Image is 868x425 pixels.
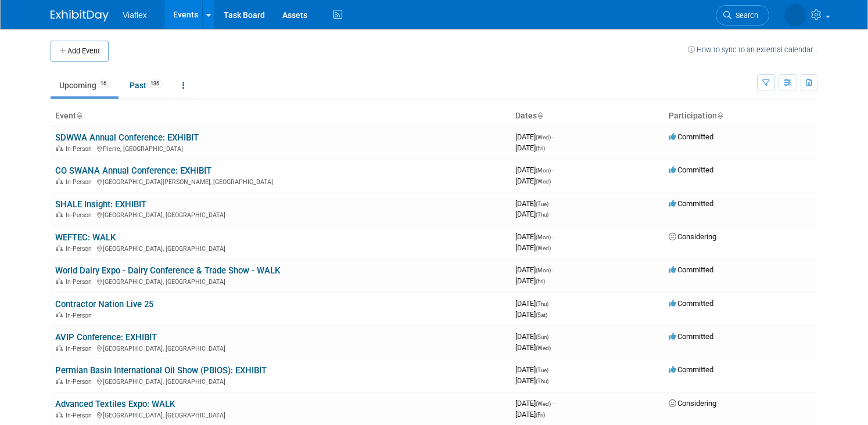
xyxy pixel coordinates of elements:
img: David Tesch [784,4,806,26]
span: [DATE] [515,276,545,285]
span: In-Person [66,211,95,219]
span: (Sun) [536,334,548,340]
span: (Mon) [536,167,551,174]
span: - [550,365,552,374]
span: 16 [97,80,110,88]
span: - [553,399,554,408]
span: (Wed) [536,345,551,351]
a: Sort by Event Name [76,111,82,120]
div: [GEOGRAPHIC_DATA][PERSON_NAME], [GEOGRAPHIC_DATA] [55,177,506,186]
span: - [553,132,554,141]
span: Considering [669,399,716,408]
span: Committed [669,199,713,208]
span: [DATE] [515,265,554,274]
span: Committed [669,299,713,308]
a: SHALE Insight: EXHIBIT [55,199,146,210]
span: In-Person [66,178,95,186]
span: [DATE] [515,410,545,419]
span: 136 [147,80,163,88]
span: (Wed) [536,178,551,185]
span: [DATE] [515,243,551,252]
span: (Sat) [536,312,547,318]
span: [DATE] [515,132,554,141]
span: (Thu) [536,301,548,307]
a: World Dairy Expo - Dairy Conference & Trade Show - WALK [55,265,280,276]
span: (Thu) [536,211,548,218]
span: In-Person [66,378,95,386]
span: (Wed) [536,401,551,407]
button: Add Event [51,41,109,62]
div: [GEOGRAPHIC_DATA], [GEOGRAPHIC_DATA] [55,276,506,286]
a: Sort by Start Date [537,111,543,120]
span: [DATE] [515,232,554,241]
a: WEFTEC: WALK [55,232,116,243]
span: (Fri) [536,145,545,152]
span: (Tue) [536,201,548,207]
a: Past136 [121,74,171,96]
span: Committed [669,165,713,174]
img: In-Person Event [56,312,63,318]
a: Contractor Nation Live 25 [55,299,153,309]
span: - [553,232,554,241]
span: Committed [669,265,713,274]
a: How to sync to an external calendar... [688,45,817,54]
span: (Tue) [536,367,548,373]
span: [DATE] [515,399,554,408]
span: [DATE] [515,177,551,185]
span: In-Person [66,245,95,253]
span: [DATE] [515,365,552,374]
span: - [550,299,552,308]
th: Dates [511,106,664,126]
th: Participation [664,106,817,126]
a: CO SWANA Annual Conference: EXHIBIT [55,165,211,176]
span: [DATE] [515,332,552,341]
div: [GEOGRAPHIC_DATA], [GEOGRAPHIC_DATA] [55,376,506,386]
span: - [553,165,554,174]
span: [DATE] [515,343,551,352]
span: (Wed) [536,245,551,251]
a: Upcoming16 [51,74,119,96]
span: (Mon) [536,234,551,240]
div: [GEOGRAPHIC_DATA], [GEOGRAPHIC_DATA] [55,343,506,352]
span: In-Person [66,145,95,153]
span: In-Person [66,412,95,419]
span: In-Person [66,312,95,319]
span: - [553,265,554,274]
span: [DATE] [515,299,552,308]
span: Committed [669,332,713,341]
span: Committed [669,365,713,374]
span: [DATE] [515,199,552,208]
div: [GEOGRAPHIC_DATA], [GEOGRAPHIC_DATA] [55,243,506,253]
span: (Fri) [536,412,545,418]
span: [DATE] [515,310,547,319]
span: [DATE] [515,143,545,152]
div: [GEOGRAPHIC_DATA], [GEOGRAPHIC_DATA] [55,210,506,219]
span: (Mon) [536,267,551,273]
img: ExhibitDay [51,10,109,21]
span: (Fri) [536,278,545,284]
img: In-Person Event [56,412,63,417]
img: In-Person Event [56,378,63,384]
th: Event [51,106,511,126]
a: SDWWA Annual Conference: EXHIBIT [55,132,199,143]
span: Search [731,11,758,20]
div: [GEOGRAPHIC_DATA], [GEOGRAPHIC_DATA] [55,410,506,419]
img: In-Person Event [56,145,63,151]
span: - [550,199,552,208]
span: [DATE] [515,376,548,385]
span: Committed [669,132,713,141]
img: In-Person Event [56,278,63,284]
img: In-Person Event [56,178,63,184]
span: Considering [669,232,716,241]
span: In-Person [66,278,95,286]
a: Advanced Textiles Expo: WALK [55,399,175,409]
a: AVIP Conference: EXHIBIT [55,332,157,343]
span: [DATE] [515,210,548,218]
div: Pierre, [GEOGRAPHIC_DATA] [55,143,506,153]
img: In-Person Event [56,345,63,351]
a: Search [716,5,769,26]
a: Permian Basin International Oil Show (PBIOS): EXHIBIT [55,365,267,376]
span: (Thu) [536,378,548,384]
a: Sort by Participation Type [717,111,723,120]
span: In-Person [66,345,95,352]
